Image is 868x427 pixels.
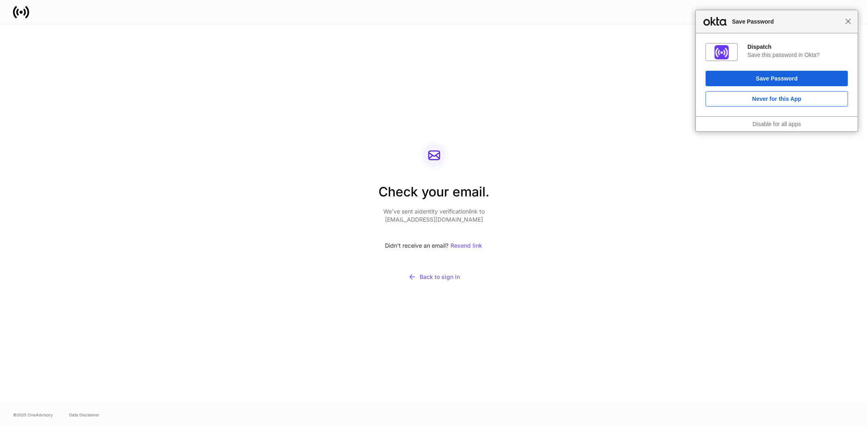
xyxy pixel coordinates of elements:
div: Save this password in Okta? [748,51,848,59]
img: IoaI0QAAAAZJREFUAwDpn500DgGa8wAAAABJRU5ErkJggg== [715,45,729,59]
div: Resend link [451,243,483,248]
h2: Check your email. [378,183,490,207]
span: Save Password [728,17,845,26]
p: We’ve sent a identity verification link to [EMAIL_ADDRESS][DOMAIN_NAME] [378,207,490,224]
a: Disable for all apps [752,121,801,127]
span: © 2025 OneAdvisory [13,412,53,418]
a: Data Disclaimer [69,412,99,418]
button: Never for this App [706,91,848,107]
span: Close [845,18,851,24]
div: Back to sign in [408,273,460,281]
div: Dispatch [748,43,848,50]
button: Resend link [450,237,483,255]
button: Back to sign in [378,268,490,286]
button: Save Password [706,71,848,86]
div: Didn’t receive an email? [378,237,490,255]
